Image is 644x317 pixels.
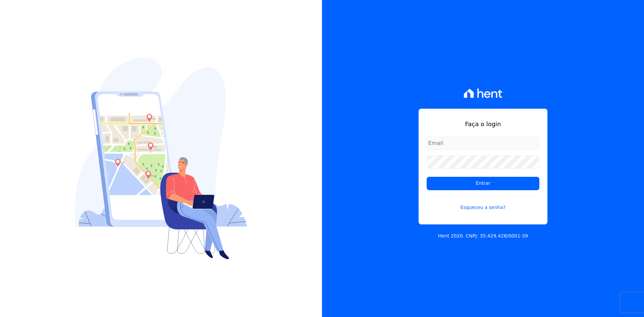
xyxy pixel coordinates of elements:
a: Esqueceu a senha? [427,196,539,211]
img: Login [75,58,247,259]
input: Entrar [427,177,539,190]
h1: Faça o login [427,119,539,128]
input: Email [427,137,539,150]
p: Hent 2020. CNPJ: 35.429.428/0001-39 [438,232,528,240]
